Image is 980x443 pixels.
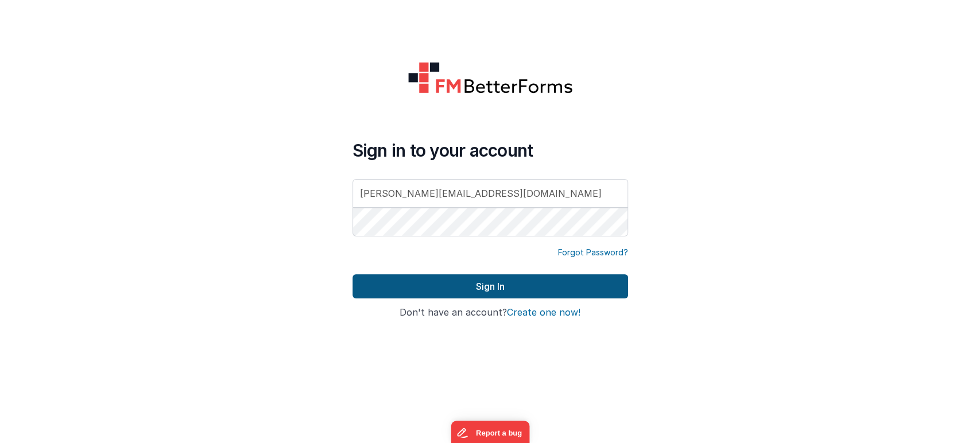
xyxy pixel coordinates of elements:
[353,140,628,161] h4: Sign in to your account
[353,179,628,208] input: Email Address
[507,308,580,318] button: Create one now!
[353,308,628,318] h4: Don't have an account?
[353,274,628,298] button: Sign In
[558,247,628,258] a: Forgot Password?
